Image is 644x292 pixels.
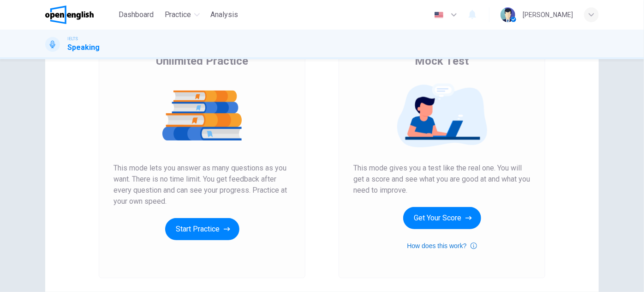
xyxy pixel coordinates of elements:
[353,163,531,196] span: This mode gives you a test like the real one. You will get a score and see what you are good at a...
[415,54,469,68] span: Mock Test
[207,6,242,23] button: Analysis
[67,36,78,42] span: IELTS
[211,9,239,20] span: Analysis
[67,42,100,53] h1: Speaking
[113,163,291,207] span: This mode lets you answer as many questions as you want. There is no time limit. You get feedback...
[45,6,115,24] a: OpenEnglish logo
[45,6,94,24] img: OpenEnglish logo
[115,6,157,23] button: Dashboard
[156,54,248,68] span: Unlimited Practice
[403,207,481,229] button: Get Your Score
[501,7,515,22] img: Profile picture
[407,240,477,251] button: How does this work?
[165,218,239,240] button: Start Practice
[523,9,573,20] div: [PERSON_NAME]
[433,12,445,18] img: en
[119,9,154,20] span: Dashboard
[165,9,191,20] span: Practice
[161,6,203,23] button: Practice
